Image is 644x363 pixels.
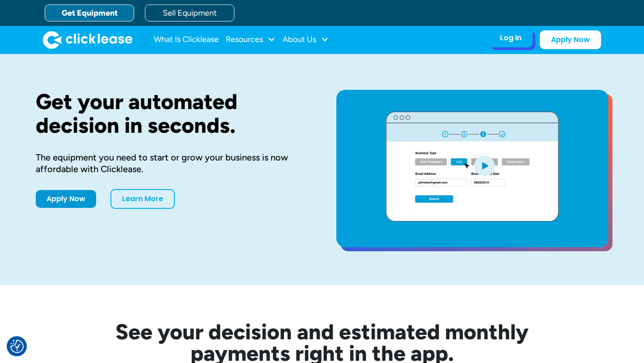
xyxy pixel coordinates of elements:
[45,4,134,21] a: Get Equipment
[336,90,608,247] a: open lightbox
[36,90,308,137] h1: Get your automated decision in seconds.
[10,340,24,353] img: Revisit consent button
[226,31,275,49] div: Resources
[283,31,329,49] div: About Us
[540,30,601,49] a: Apply Now
[110,189,175,209] a: Learn More
[500,34,521,42] div: Log In
[145,4,234,21] a: Sell Equipment
[43,31,132,49] img: Clicklease logo
[472,153,496,178] img: Blue play button logo on a light blue circular background
[10,340,24,353] button: Consent Preferences
[36,190,96,208] a: Apply Now
[36,152,308,175] div: The equipment you need to start or grow your business is now affordable with Clicklease.
[43,31,132,49] a: home
[154,31,219,49] a: What Is Clicklease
